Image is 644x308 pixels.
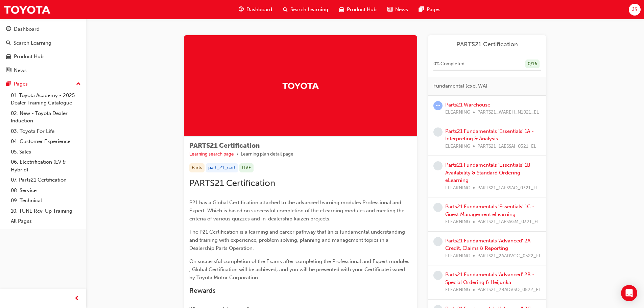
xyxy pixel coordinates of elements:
a: Parts21 Warehouse [445,102,490,108]
a: Product Hub [3,50,84,63]
a: 10. TUNE Rev-Up Training [8,206,84,216]
span: up-icon [76,80,81,89]
span: learningRecordVerb_NONE-icon [433,203,443,212]
div: News [14,67,27,74]
span: Rewards [189,287,216,294]
span: News [395,6,408,14]
span: PARTS21 Certification [189,142,260,149]
div: Pages [14,80,28,88]
span: ELEARNING [445,143,470,150]
div: Open Intercom Messenger [621,285,637,301]
span: Search Learning [290,6,328,14]
a: news-iconNews [382,3,413,17]
span: prev-icon [74,294,79,303]
a: 04. Customer Experience [8,136,84,147]
a: PARTS21 Certification [433,41,541,48]
span: PARTS21 Certification [189,178,275,188]
span: news-icon [6,68,11,74]
span: PARTS21_WAREH_N1021_EL [477,109,539,116]
a: Learning search page [189,151,234,157]
a: Parts21 Fundamentals 'Advanced' 2B - Special Ordering & Heijunka [445,271,534,285]
span: learningRecordVerb_NONE-icon [433,271,443,280]
a: Parts21 Fundamentals 'Essentials' 1C - Guest Management eLearning [445,204,534,217]
span: PARTS21_2AADVCC_0522_EL [477,252,541,260]
span: On successful completion of the Exams after completing the Professional and Expert modules , Glob... [189,258,411,281]
div: Parts [189,163,205,172]
a: 03. Toyota For Life [8,126,84,137]
a: Parts21 Fundamentals 'Essentials' 1A - Interpreting & Analysis [445,128,534,142]
a: 05. Sales [8,147,84,157]
span: JS [632,6,637,14]
a: 09. Technical [8,195,84,206]
span: learningRecordVerb_NONE-icon [433,127,443,137]
span: PARTS21_1AESSAI_0321_EL [477,143,536,150]
span: search-icon [283,5,288,14]
a: All Pages [8,216,84,227]
span: learningRecordVerb_ATTEMPT-icon [433,101,443,110]
button: Pages [3,78,84,90]
span: PARTS21_1AESSGM_0321_EL [477,218,540,226]
span: ELEARNING [445,286,470,294]
span: pages-icon [6,81,11,87]
span: PARTS21_1AESSAO_0321_EL [477,184,539,192]
span: guage-icon [239,5,244,14]
a: guage-iconDashboard [233,3,278,17]
li: Learning plan detail page [241,150,293,158]
span: pages-icon [419,5,424,14]
div: Dashboard [14,25,40,33]
a: Dashboard [3,23,84,35]
span: Fundamental (excl WA) [433,82,487,90]
span: Product Hub [347,6,377,14]
div: LIVE [239,163,254,172]
span: The P21 Certification is a learning and career pathway that links fundamental understanding and t... [189,229,406,251]
span: Dashboard [246,6,272,14]
span: ELEARNING [445,252,470,260]
span: news-icon [387,5,392,14]
button: DashboardSearch LearningProduct HubNews [3,22,84,78]
button: JS [629,4,641,16]
a: 06. Electrification (EV & Hybrid) [8,157,84,175]
span: car-icon [339,5,344,14]
a: 08. Service [8,185,84,196]
div: Product Hub [14,53,44,61]
a: search-iconSearch Learning [278,3,334,17]
span: ELEARNING [445,218,470,226]
span: learningRecordVerb_NONE-icon [433,237,443,246]
img: Trak [282,80,319,92]
div: part_21_cert [206,163,238,172]
span: 0 % Completed [433,60,464,68]
a: 07. Parts21 Certification [8,175,84,185]
a: Parts21 Fundamentals 'Essentials' 1B - Availability & Standard Ordering eLearning [445,162,534,183]
img: Trak [3,2,51,17]
a: car-iconProduct Hub [334,3,382,17]
a: Parts21 Fundamentals 'Advanced' 2A - Credit, Claims & Reporting [445,238,534,252]
span: P21 has a Global Certification attached to the advanced learning modules Professional and Expert.... [189,199,406,222]
span: guage-icon [6,26,11,32]
span: car-icon [6,54,11,60]
a: pages-iconPages [413,3,446,17]
a: 01. Toyota Academy - 2025 Dealer Training Catalogue [8,90,84,108]
span: PARTS21_2BADVSO_0522_EL [477,286,541,294]
div: 0 / 16 [525,60,540,69]
a: Search Learning [3,37,84,49]
span: learningRecordVerb_NONE-icon [433,161,443,170]
div: Search Learning [14,39,51,47]
a: News [3,64,84,77]
span: ELEARNING [445,109,470,116]
span: Pages [427,6,440,14]
a: 02. New - Toyota Dealer Induction [8,108,84,126]
span: search-icon [6,40,11,46]
span: ELEARNING [445,184,470,192]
